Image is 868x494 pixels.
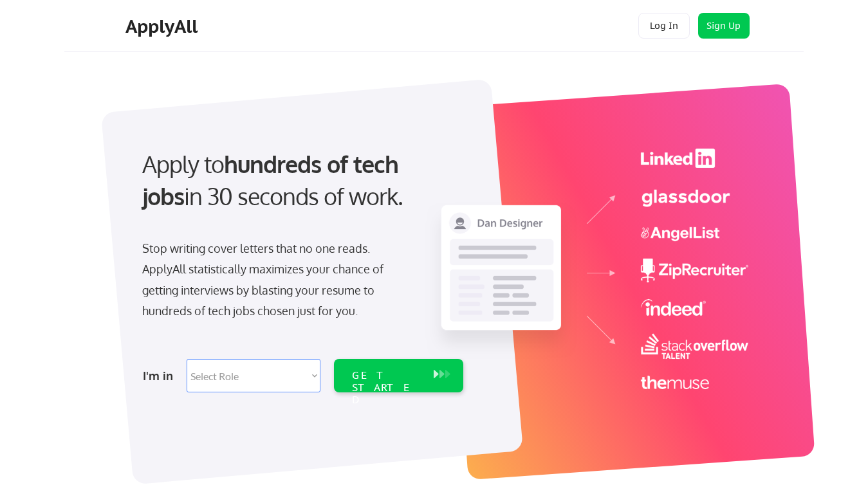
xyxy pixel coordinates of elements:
div: ApplyAll [125,15,201,37]
strong: hundreds of tech jobs [142,149,404,210]
div: Apply to in 30 seconds of work. [142,148,458,213]
div: GET STARTED [352,369,421,407]
button: Log In [638,13,690,39]
button: Sign Up [698,13,750,39]
div: Stop writing cover letters that no one reads. ApplyAll statistically maximizes your chance of get... [142,238,407,322]
div: I'm in [143,365,179,386]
